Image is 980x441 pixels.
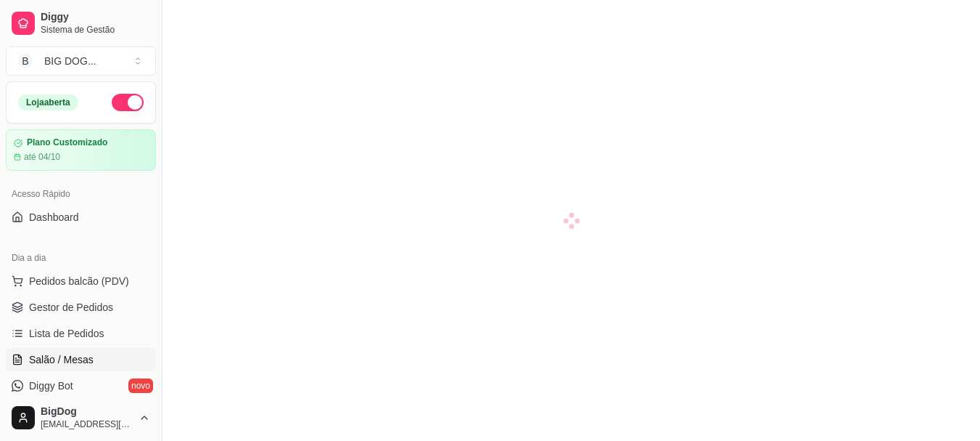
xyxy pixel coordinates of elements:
a: Salão / Mesas [6,348,156,371]
a: Lista de Pedidos [6,322,156,345]
a: Gestor de Pedidos [6,296,156,319]
span: [EMAIL_ADDRESS][DOMAIN_NAME] [41,418,133,430]
button: Alterar Status [112,94,144,111]
span: Sistema de Gestão [41,24,150,36]
button: Select a team [6,46,156,76]
span: BigDog [41,405,133,418]
span: Diggy Bot [29,379,73,393]
span: Salão / Mesas [29,352,94,367]
a: Plano Customizadoaté 04/10 [6,129,156,171]
div: Dia a dia [6,246,156,270]
span: Pedidos balcão (PDV) [29,274,129,288]
span: Lista de Pedidos [29,326,104,341]
span: Gestor de Pedidos [29,300,113,315]
span: Dashboard [29,210,79,224]
div: Acesso Rápido [6,182,156,206]
a: Dashboard [6,206,156,229]
button: BigDog[EMAIL_ADDRESS][DOMAIN_NAME] [6,400,156,435]
button: Pedidos balcão (PDV) [6,270,156,293]
div: BIG DOG ... [44,54,96,68]
article: Plano Customizado [27,137,107,148]
div: Loja aberta [18,94,78,110]
article: até 04/10 [24,151,60,163]
a: DiggySistema de Gestão [6,6,156,41]
a: Diggy Botnovo [6,374,156,397]
span: Diggy [41,11,150,24]
span: B [18,54,33,68]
